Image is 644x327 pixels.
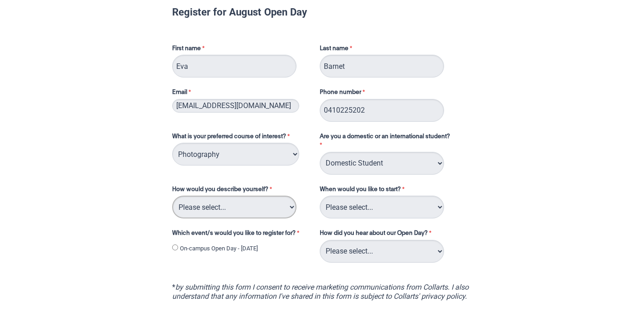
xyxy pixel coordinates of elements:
[172,88,311,99] label: Email
[172,185,311,196] label: How would you describe yourself?
[320,99,444,122] input: Phone number
[172,44,311,55] label: First name
[172,7,472,16] h1: Register for August Open Day
[172,283,469,301] i: by submitting this form I consent to receive marketing communications from Collarts. I also under...
[320,229,434,240] label: How did you hear about our Open Day?
[320,185,465,196] label: When would you like to start?
[320,88,367,99] label: Phone number
[172,55,296,78] input: First name
[320,240,444,263] select: How did you hear about our Open Day?
[180,244,258,253] label: On-campus Open Day - [DATE]
[320,134,450,140] span: Are you a domestic or an international student?
[320,196,444,218] select: When would you like to start?
[320,152,444,175] select: Are you a domestic or an international student?
[172,99,299,113] input: Email
[320,44,354,55] label: Last name
[172,132,311,143] label: What is your preferred course of interest?
[172,143,299,166] select: What is your preferred course of interest?
[320,55,444,78] input: Last name
[172,229,311,240] label: Which event/s would you like to register for?
[172,196,296,218] select: How would you describe yourself?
